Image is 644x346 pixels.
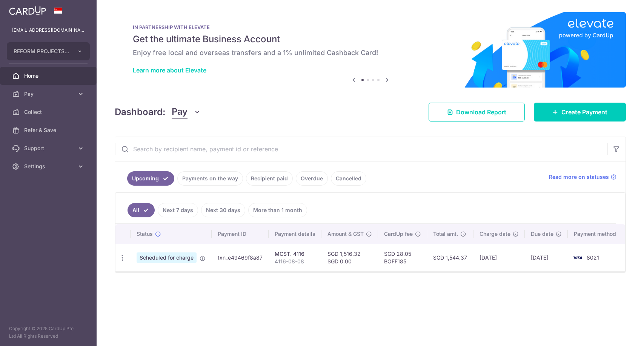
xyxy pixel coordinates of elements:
[24,108,74,116] span: Collect
[327,230,364,238] span: Amount & GST
[212,224,269,244] th: Payment ID
[473,244,525,271] td: [DATE]
[275,250,315,258] div: MCST. 4116
[137,252,197,263] span: Scheduled for charge
[321,244,378,271] td: SGD 1,516.32 SGD 0.00
[570,253,585,262] img: Bank Card
[133,24,608,30] p: IN PARTNERSHIP WITH ELEVATE
[24,145,74,152] span: Support
[248,203,307,217] a: More than 1 month
[127,171,174,186] a: Upcoming
[158,203,198,217] a: Next 7 days
[24,90,74,98] span: Pay
[433,230,458,238] span: Total amt.
[172,105,188,119] span: Pay
[587,254,599,261] span: 8021
[480,230,510,238] span: Charge date
[115,137,607,161] input: Search by recipient name, payment id or reference
[531,230,553,238] span: Due date
[549,173,609,181] span: Read more on statuses
[275,258,315,265] p: 4116-08-08
[534,103,626,121] a: Create Payment
[427,244,473,271] td: SGD 1,544.37
[115,105,166,119] h4: Dashboard:
[296,171,328,186] a: Overdue
[177,171,243,186] a: Payments on the way
[525,244,568,271] td: [DATE]
[561,108,607,117] span: Create Payment
[212,244,269,271] td: txn_e49469f8a87
[133,48,608,57] h6: Enjoy free local and overseas transfers and a 1% unlimited Cashback Card!
[24,126,74,134] span: Refer & Save
[568,224,625,244] th: Payment method
[384,230,413,238] span: CardUp fee
[7,42,90,60] button: REFORM PROJECTS PTE. LTD.
[133,66,206,74] a: Learn more about Elevate
[429,103,525,121] a: Download Report
[128,203,155,217] a: All
[24,163,74,170] span: Settings
[456,108,506,117] span: Download Report
[137,230,153,238] span: Status
[172,105,201,119] button: Pay
[24,72,74,80] span: Home
[269,224,321,244] th: Payment details
[115,12,626,88] img: Renovation banner
[549,173,616,181] a: Read more on statuses
[133,33,608,45] h5: Get the ultimate Business Account
[201,203,245,217] a: Next 30 days
[331,171,366,186] a: Cancelled
[9,6,46,15] img: CardUp
[12,26,85,34] p: [EMAIL_ADDRESS][DOMAIN_NAME]
[14,48,69,55] span: REFORM PROJECTS PTE. LTD.
[378,244,427,271] td: SGD 28.05 BOFF185
[246,171,293,186] a: Recipient paid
